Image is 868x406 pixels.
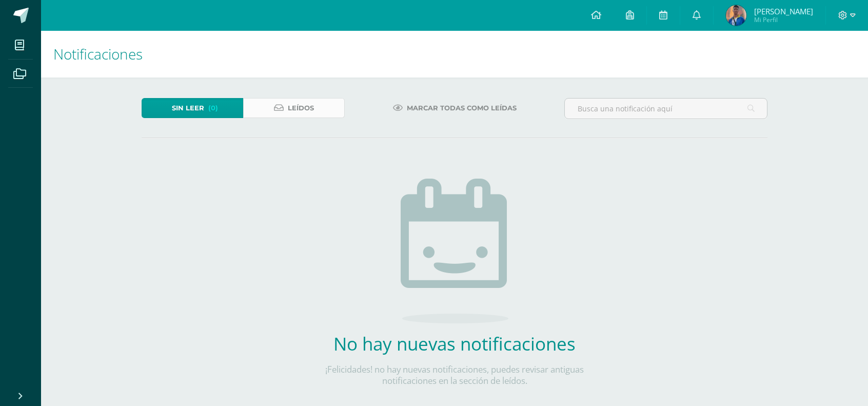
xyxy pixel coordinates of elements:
a: Leídos [243,98,345,118]
span: Leídos [288,99,314,118]
span: Marcar todas como leídas [407,99,517,118]
span: Notificaciones [53,44,143,64]
img: d51dedbb72094194ea0591a8e0ff4cf8.png [726,5,746,26]
img: no_activities.png [401,179,508,323]
span: (0) [208,99,218,118]
a: Marcar todas como leídas [380,98,529,118]
span: [PERSON_NAME] [754,6,813,16]
p: ¡Felicidades! no hay nuevas notificaciones, puedes revisar antiguas notificaciones en la sección ... [303,364,606,386]
span: Mi Perfil [754,15,813,24]
a: Sin leer(0) [142,98,243,118]
span: Sin leer [172,99,204,118]
h2: No hay nuevas notificaciones [303,332,606,356]
input: Busca una notificación aquí [565,99,767,119]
